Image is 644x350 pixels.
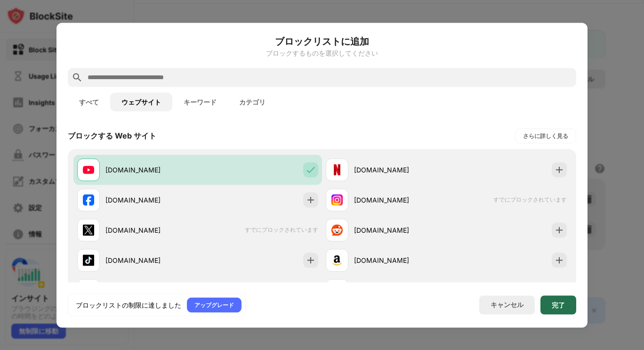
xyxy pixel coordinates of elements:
div: ブロックリストの制限に達しました [76,300,181,309]
div: キャンセル [491,301,523,309]
div: アップグレード [194,300,234,309]
button: キーワード [172,92,228,111]
button: カテゴリ [228,92,277,111]
img: favicons [83,164,94,175]
img: favicons [83,194,94,205]
div: ブロックするものを選択してください [68,49,576,57]
div: [DOMAIN_NAME] [354,195,446,205]
div: [DOMAIN_NAME] [105,225,198,235]
img: favicons [331,254,343,266]
div: [DOMAIN_NAME] [105,255,198,265]
span: すでにブロックされています [493,196,567,204]
div: [DOMAIN_NAME] [354,225,446,235]
div: さらに詳しく見る [523,131,568,140]
img: favicons [331,164,343,175]
img: favicons [83,224,94,236]
span: すでにブロックされています [245,226,318,234]
button: ウェブサイト [110,92,172,111]
div: [DOMAIN_NAME] [105,165,198,175]
div: [DOMAIN_NAME] [354,165,446,175]
img: search.svg [72,72,83,83]
div: ブロックする Web サイト [68,130,156,141]
img: favicons [83,254,94,266]
h6: ブロックリストに追加 [68,34,576,48]
img: favicons [331,224,343,236]
div: [DOMAIN_NAME] [354,255,446,265]
img: favicons [331,194,343,205]
button: すべて [68,92,110,111]
div: [DOMAIN_NAME] [105,195,198,205]
div: 完了 [552,301,565,309]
